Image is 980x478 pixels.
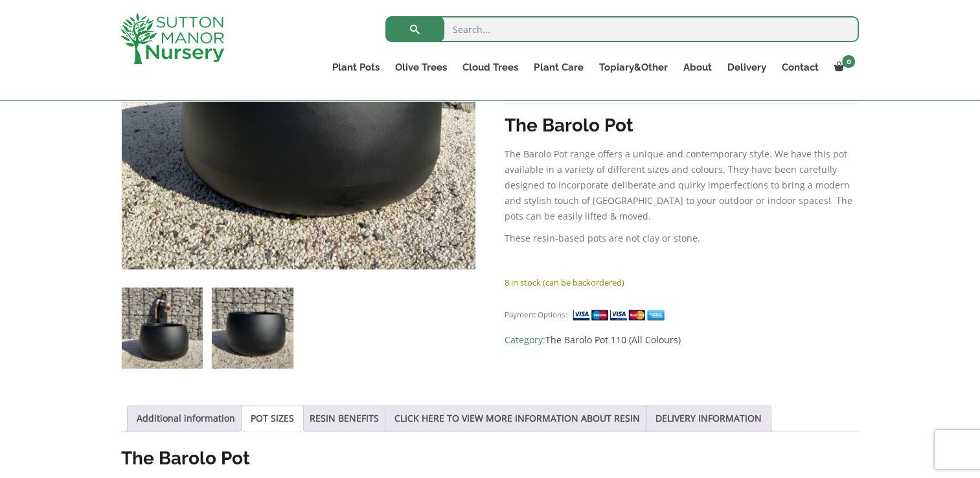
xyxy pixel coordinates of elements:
[505,115,633,136] strong: The Barolo Pot
[505,275,859,290] p: 8 in stock (can be backordered)
[526,58,591,76] a: Plant Care
[591,58,675,76] a: Topiary&Other
[387,58,455,76] a: Olive Trees
[505,310,567,319] small: Payment Options:
[120,13,224,64] img: logo
[455,58,526,76] a: Cloud Trees
[137,406,235,431] a: Additional information
[842,55,855,68] span: 0
[251,406,294,431] a: POT SIZES
[212,288,293,369] img: The Barolo Pot 110 Colour Black - Image 2
[719,58,773,76] a: Delivery
[505,332,859,348] span: Category:
[655,406,762,431] a: DELIVERY INFORMATION
[572,308,669,322] img: payment supported
[505,146,859,224] p: The Barolo Pot range offers a unique and contemporary style. We have this pot available in a vari...
[394,406,640,431] a: CLICK HERE TO VIEW MORE INFORMATION ABOUT RESIN
[545,334,681,346] a: The Barolo Pot 110 (All Colours)
[826,58,859,76] a: 0
[385,16,859,42] input: Search...
[122,288,203,369] img: The Barolo Pot 110 Colour Black
[325,58,387,76] a: Plant Pots
[505,231,859,246] p: These resin-based pots are not clay or stone.
[675,58,719,76] a: About
[310,406,379,431] a: RESIN BENEFITS
[773,58,826,76] a: Contact
[121,448,250,469] strong: The Barolo Pot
